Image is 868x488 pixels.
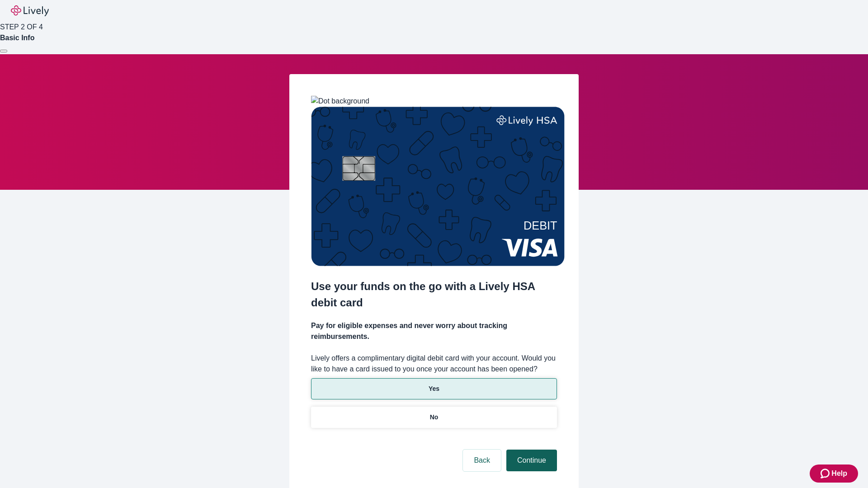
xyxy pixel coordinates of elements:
[506,450,557,471] button: Continue
[430,413,439,422] p: No
[311,353,557,375] label: Lively offers a complimentary digital debit card with your account. Would you like to have a card...
[429,384,439,394] p: Yes
[311,407,557,428] button: No
[311,320,557,342] h4: Pay for eligible expenses and never worry about tracking reimbursements.
[463,450,501,471] button: Back
[810,465,858,483] button: Zendesk support iconHelp
[11,5,49,16] img: Lively
[821,468,831,479] svg: Zendesk support icon
[311,378,557,399] button: Yes
[831,468,847,479] span: Help
[311,107,565,266] img: Debit card
[311,96,369,107] img: Dot background
[311,278,557,311] h2: Use your funds on the go with a Lively HSA debit card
